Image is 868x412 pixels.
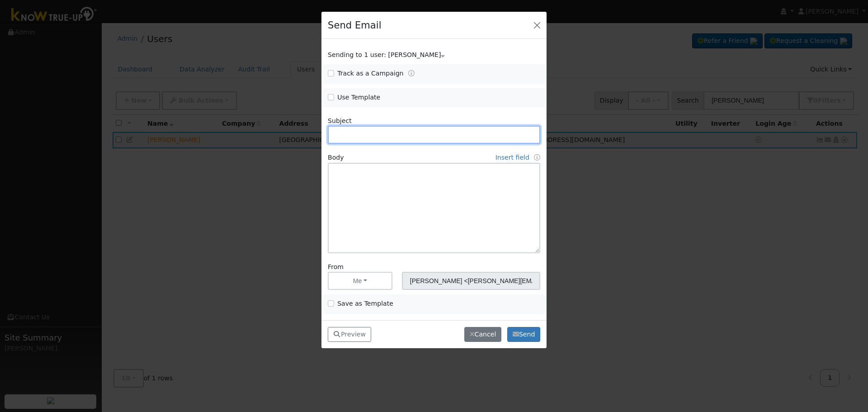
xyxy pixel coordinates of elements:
[507,327,540,342] button: Send
[328,153,344,162] label: Body
[328,116,352,126] label: Subject
[534,154,540,161] a: Fields
[328,70,334,76] input: Track as a Campaign
[495,154,529,161] a: Insert field
[464,327,501,342] button: Cancel
[337,299,393,308] label: Save as Template
[408,70,415,77] a: Tracking Campaigns
[337,93,380,102] label: Use Template
[328,262,344,272] label: From
[328,300,334,307] input: Save as Template
[323,50,545,60] div: Show users
[328,327,371,342] button: Preview
[328,18,381,33] h4: Send Email
[337,69,403,78] label: Track as a Campaign
[328,272,392,290] button: Me
[328,94,334,100] input: Use Template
